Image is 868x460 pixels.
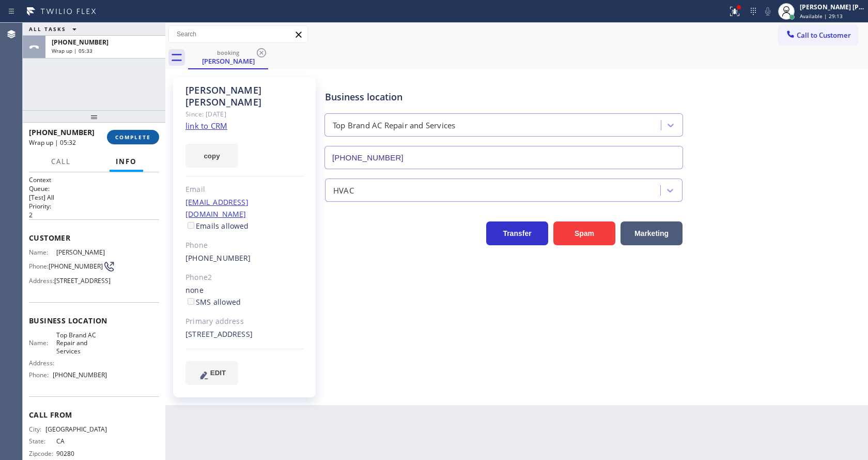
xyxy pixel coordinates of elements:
span: Top Brand AC Repair and Services [56,331,107,355]
input: Emails allowed [188,222,194,229]
div: [STREET_ADDRESS] [185,329,304,340]
span: Business location [29,316,159,325]
div: Top Brand AC Repair and Services [333,120,455,131]
a: [PHONE_NUMBER] [185,253,251,263]
span: Address: [29,359,56,367]
div: Daniel Leon [189,46,267,68]
span: Name: [29,339,56,347]
span: City: [29,425,45,433]
span: 90280 [56,450,107,457]
span: Available | 29:13 [800,12,843,20]
div: Primary address [185,316,304,328]
span: Phone: [29,262,49,270]
span: State: [29,437,56,445]
button: Transfer [486,221,548,245]
button: Call to Customer [779,25,858,45]
span: [PHONE_NUMBER] [49,262,103,270]
h1: Context [29,175,159,184]
span: EDIT [210,369,226,377]
label: SMS allowed [185,297,241,307]
span: Zipcode: [29,450,56,457]
div: [PERSON_NAME] [PERSON_NAME] [800,3,865,11]
input: Phone Number [324,146,683,169]
span: COMPLETE [115,133,151,141]
h2: Priority: [29,202,159,211]
div: Phone2 [185,272,304,284]
span: [GEOGRAPHIC_DATA] [45,425,107,433]
span: Call to Customer [797,31,851,40]
div: Email [185,184,304,196]
label: Emails allowed [185,221,249,231]
span: Info [116,157,137,166]
span: [PHONE_NUMBER] [52,38,109,47]
span: ALL TASKS [29,25,66,33]
div: none [185,285,304,308]
span: Wrap up | 05:32 [29,138,76,147]
input: Search [169,26,307,42]
span: Wrap up | 05:33 [52,47,92,54]
p: 2 [29,211,159,219]
button: EDIT [185,361,238,385]
input: SMS allowed [188,298,194,305]
div: [PERSON_NAME] [189,56,267,66]
span: [PERSON_NAME] [56,248,107,256]
span: [STREET_ADDRESS] [54,277,111,285]
button: Mute [761,4,775,19]
button: COMPLETE [107,130,159,144]
span: Address: [29,277,54,285]
button: Marketing [621,221,683,245]
span: Call From [29,410,159,420]
span: Customer [29,233,159,243]
h2: Queue: [29,184,159,193]
div: [PERSON_NAME] [PERSON_NAME] [185,84,304,108]
span: Call [51,157,71,166]
div: Since: [DATE] [185,108,304,120]
span: Name: [29,248,56,256]
div: booking [189,49,267,56]
div: HVAC [333,184,354,196]
a: link to CRM [185,121,227,131]
span: [PHONE_NUMBER] [53,371,107,379]
button: copy [185,144,238,168]
div: Business location [325,90,683,104]
span: Phone: [29,371,53,379]
a: [EMAIL_ADDRESS][DOMAIN_NAME] [185,197,249,219]
button: Info [110,152,143,172]
div: Phone [185,240,304,251]
span: [PHONE_NUMBER] [29,127,95,137]
p: [Test] All [29,193,159,202]
button: Spam [553,221,615,245]
button: Call [45,152,77,172]
span: CA [56,437,107,445]
button: ALL TASKS [23,23,87,35]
